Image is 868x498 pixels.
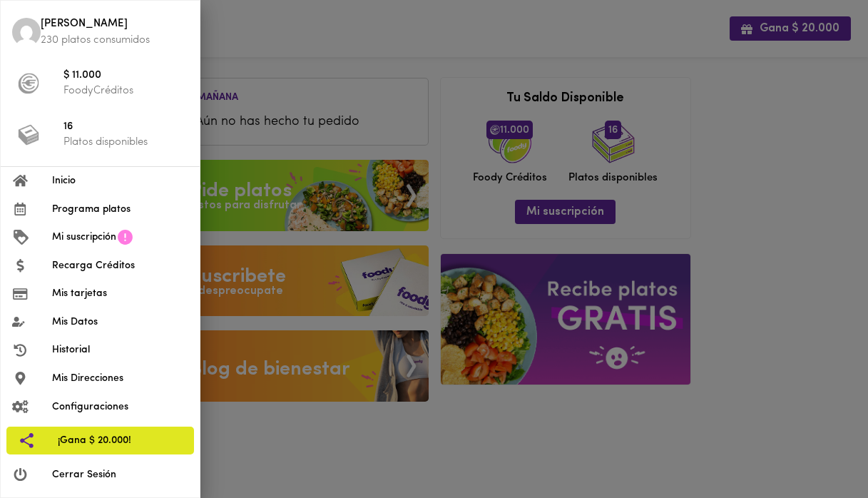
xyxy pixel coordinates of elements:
[52,230,116,245] span: Mi suscripción
[63,135,188,150] p: Platos disponibles
[52,467,188,482] span: Cerrar Sesión
[63,119,188,136] span: 16
[58,433,183,448] span: ¡Gana $ 20.000!
[63,68,188,84] span: $ 11.000
[52,258,188,273] span: Recarga Créditos
[18,124,39,146] img: platos_menu.png
[41,16,188,33] span: [PERSON_NAME]
[52,400,188,415] span: Configuraciones
[52,315,188,330] span: Mis Datos
[52,286,188,301] span: Mis tarjetas
[52,173,188,188] span: Inicio
[785,415,854,484] iframe: Messagebird Livechat Widget
[52,342,188,357] span: Historial
[63,83,188,98] p: FoodyCréditos
[41,33,188,48] p: 230 platos consumidos
[52,371,188,386] span: Mis Direcciones
[18,73,39,94] img: foody-creditos-black.png
[52,202,188,217] span: Programa platos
